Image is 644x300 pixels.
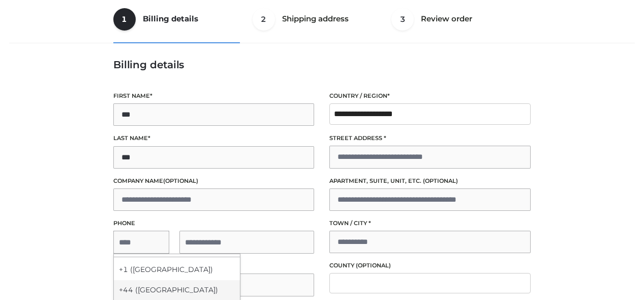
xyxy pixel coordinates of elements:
div: +1 ([GEOGRAPHIC_DATA]) [114,260,240,280]
h3: Billing details [113,59,531,71]
label: Town / City [329,219,531,228]
label: Street address [329,133,531,143]
label: Apartment, suite, unit, etc. [329,176,531,186]
span: (optional) [356,262,391,269]
span: (optional) [163,177,198,184]
label: First name [113,91,315,101]
label: Country / Region [329,91,531,101]
label: Phone [113,219,315,228]
label: County [329,261,531,270]
label: Last name [113,133,315,143]
span: (optional) [423,177,458,184]
label: Company name [113,176,315,186]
